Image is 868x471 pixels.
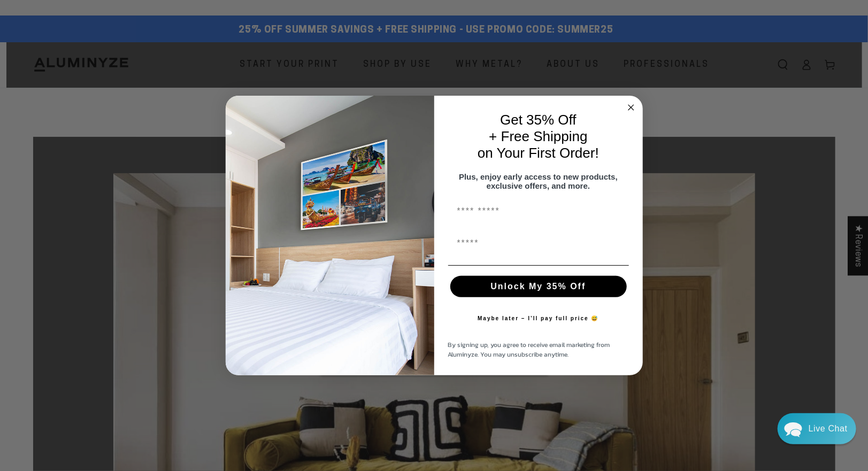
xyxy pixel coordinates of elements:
[478,145,599,161] span: on Your First Order!
[809,413,848,444] div: Contact Us Directly
[450,276,627,297] button: Unlock My 35% Off
[226,96,434,376] img: 728e4f65-7e6c-44e2-b7d1-0292a396982f.jpeg
[625,101,637,114] button: Close dialog
[489,128,587,144] span: + Free Shipping
[778,413,856,444] div: Chat widget toggle
[459,172,618,190] span: Plus, enjoy early access to new products, exclusive offers, and more.
[500,112,577,128] span: Get 35% Off
[448,340,610,359] span: By signing up, you agree to receive email marketing from Aluminyze. You may unsubscribe anytime.
[472,308,604,329] button: Maybe later – I’ll pay full price 😅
